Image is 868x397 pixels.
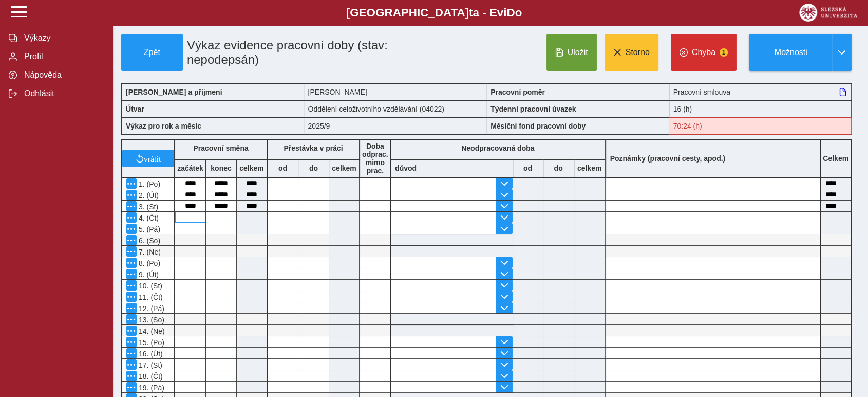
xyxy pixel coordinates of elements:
[490,122,586,130] b: Měsíční fond pracovní doby
[126,88,222,96] b: [PERSON_NAME] a příjmení
[21,70,104,80] span: Nápověda
[126,314,137,324] button: Menu
[606,154,730,163] b: Poznámky (pracovní cesty, apod.)
[126,246,137,257] button: Menu
[206,164,236,172] b: konec
[126,303,137,313] button: Menu
[304,100,487,117] div: Oddělení celoživotního vzdělávání (04022)
[126,280,137,291] button: Menu
[669,117,852,135] div: Fond pracovní doby (70:24 h) a součet hodin (9 h) se neshodují!
[749,34,832,71] button: Možnosti
[490,105,576,113] b: Týdenní pracovní úvazek
[126,348,137,358] button: Menu
[137,225,160,233] span: 5. (Pá)
[126,292,137,302] button: Menu
[137,248,161,256] span: 7. (Ne)
[126,201,137,211] button: Menu
[137,259,160,267] span: 8. (Po)
[137,361,162,369] span: 17. (St)
[304,83,487,100] div: [PERSON_NAME]
[144,154,161,163] span: vrátit
[461,144,534,152] b: Neodpracovaná doba
[758,48,824,57] span: Možnosti
[21,52,104,61] span: Profil
[21,33,104,43] span: Výkazy
[193,144,248,152] b: Pracovní směna
[304,117,487,135] div: 2025/9
[469,6,473,19] span: t
[126,178,137,189] button: Menu
[126,371,137,381] button: Menu
[122,150,174,167] button: vrátit
[126,269,137,279] button: Menu
[574,164,605,172] b: celkem
[126,224,137,234] button: Menu
[626,48,650,57] span: Storno
[329,164,359,172] b: celkem
[546,34,597,71] button: Uložit
[175,164,205,172] b: začátek
[568,48,588,57] span: Uložit
[515,6,522,19] span: o
[121,34,183,71] button: Zpět
[126,105,144,113] b: Útvar
[605,34,658,71] button: Storno
[543,164,574,172] b: do
[137,180,160,188] span: 1. (Po)
[31,6,837,20] b: [GEOGRAPHIC_DATA] a - Evi
[126,326,137,336] button: Menu
[137,270,159,279] span: 9. (Út)
[126,212,137,223] button: Menu
[513,164,543,172] b: od
[137,237,160,245] span: 6. (So)
[671,34,737,71] button: Chyba1
[268,164,298,172] b: od
[298,164,329,172] b: do
[137,282,162,290] span: 10. (St)
[126,359,137,370] button: Menu
[126,48,178,57] span: Zpět
[692,48,715,57] span: Chyba
[137,316,164,324] span: 13. (So)
[126,337,137,347] button: Menu
[395,164,417,172] b: důvod
[506,6,515,19] span: D
[126,382,137,392] button: Menu
[799,4,857,22] img: logo_web_su.png
[284,144,343,152] b: Přestávka v práci
[137,191,159,200] span: 2. (Út)
[126,258,137,268] button: Menu
[669,83,852,100] div: Pracovní smlouva
[126,235,137,245] button: Menu
[137,384,164,392] span: 19. (Pá)
[362,142,388,175] b: Doba odprac. mimo prac.
[237,164,267,172] b: celkem
[21,89,104,98] span: Odhlásit
[126,122,201,130] b: Výkaz pro rok a měsíc
[126,190,137,200] button: Menu
[823,154,848,163] b: Celkem
[137,338,164,347] span: 15. (Po)
[720,48,728,57] span: 1
[137,350,163,358] span: 16. (Út)
[137,304,164,313] span: 12. (Pá)
[137,327,165,335] span: 14. (Ne)
[137,372,163,381] span: 18. (Čt)
[490,88,545,96] b: Pracovní poměr
[137,214,159,222] span: 4. (Čt)
[137,203,158,211] span: 3. (St)
[183,34,429,71] h1: Výkaz evidence pracovní doby (stav: nepodepsán)
[669,100,852,117] div: 16 (h)
[137,293,163,301] span: 11. (Čt)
